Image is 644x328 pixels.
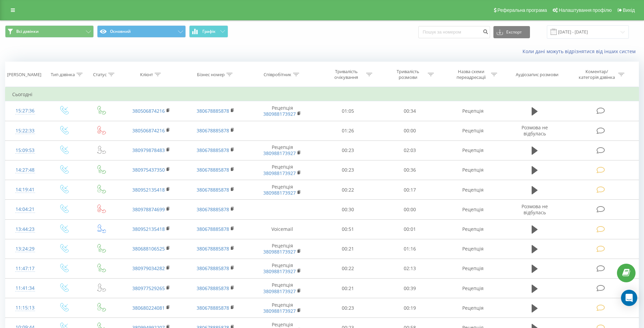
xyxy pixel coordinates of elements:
td: 00:39 [379,279,441,298]
span: Розмова не відбулась [521,203,548,216]
div: Коментар/категорія дзвінка [577,69,617,80]
a: 380678885878 [197,206,229,213]
td: 00:22 [317,180,379,200]
td: 01:16 [379,239,441,259]
a: 380979034282 [132,265,165,271]
a: 380678885878 [197,127,229,134]
td: 00:34 [379,101,441,121]
td: Сьогодні [5,88,639,101]
a: 380988173927 [263,268,296,275]
div: Аудіозапис розмови [516,72,558,78]
a: 380975437350 [132,167,165,173]
td: 00:21 [317,239,379,259]
div: 14:27:48 [12,163,38,177]
div: Співробітник [264,72,291,78]
td: 00:01 [379,219,441,239]
td: 00:21 [317,279,379,298]
td: Рецепція [248,298,317,318]
td: 00:00 [379,200,441,219]
button: Графік [189,25,228,38]
a: 380678885878 [197,147,229,153]
div: Назва схеми переадресації [453,69,489,80]
a: 380678885878 [197,167,229,173]
a: 380988173927 [263,150,296,156]
div: 11:47:17 [12,262,38,275]
span: Вихід [623,7,635,13]
div: Статус [93,72,107,78]
a: 380506874216 [132,127,165,134]
a: 380678885878 [197,226,229,232]
td: Рецепція [441,200,505,219]
div: 15:09:53 [12,144,38,157]
td: Рецепція [441,160,505,180]
a: 380678885878 [197,305,229,311]
td: 00:17 [379,180,441,200]
a: 380952135418 [132,187,165,193]
div: 11:15:13 [12,301,38,314]
td: Рецепція [441,298,505,318]
div: [PERSON_NAME] [7,72,41,78]
td: Voicemail [248,219,317,239]
div: 13:44:23 [12,223,38,236]
td: 00:30 [317,200,379,219]
td: Рецепція [248,180,317,200]
td: Рецепція [248,101,317,121]
a: 380952135418 [132,226,165,232]
td: Рецепція [441,101,505,121]
a: 380988173927 [263,170,296,176]
button: Експорт [493,26,530,38]
td: 02:13 [379,259,441,278]
div: 11:41:34 [12,282,38,295]
td: 01:05 [317,101,379,121]
div: 15:22:33 [12,124,38,137]
a: 380680224081 [132,305,165,311]
td: 00:00 [379,121,441,140]
a: 380988173927 [263,288,296,294]
button: Всі дзвінки [5,25,94,38]
td: Рецепція [441,180,505,200]
td: 00:36 [379,160,441,180]
a: 380977529265 [132,285,165,291]
td: 00:23 [317,140,379,160]
div: 15:27:36 [12,104,38,117]
td: Рецепція [248,160,317,180]
div: Тривалість розмови [390,69,426,80]
td: 00:23 [317,298,379,318]
a: 380678885878 [197,245,229,252]
a: 380988173927 [263,248,296,255]
td: 02:03 [379,140,441,160]
a: 380678885878 [197,265,229,271]
div: Тип дзвінка [51,72,75,78]
td: Рецепція [441,239,505,259]
input: Пошук за номером [418,26,490,38]
span: Графік [202,29,216,34]
td: Рецепція [441,140,505,160]
div: 14:04:21 [12,203,38,216]
td: Рецепція [248,259,317,278]
a: 380988173927 [263,308,296,314]
td: 00:51 [317,219,379,239]
span: Розмова не відбулась [521,124,548,137]
a: 380979878483 [132,147,165,153]
td: 00:22 [317,259,379,278]
a: 380678885878 [197,187,229,193]
a: 380988173927 [263,190,296,196]
a: 380506874216 [132,108,165,114]
span: Реферальна програма [497,7,547,13]
td: Рецепція [441,279,505,298]
div: Бізнес номер [197,72,225,78]
td: 00:23 [317,160,379,180]
span: Налаштування профілю [559,7,612,13]
a: 380688106525 [132,245,165,252]
a: Коли дані можуть відрізнятися вiд інших систем [523,48,639,54]
td: Рецепція [248,239,317,259]
td: Рецепція [248,140,317,160]
td: Рецепція [441,121,505,140]
td: Рецепція [248,279,317,298]
div: 14:19:41 [12,183,38,196]
a: 380978874699 [132,206,165,213]
td: Рецепція [441,219,505,239]
a: 380678885878 [197,285,229,291]
div: Клієнт [140,72,153,78]
button: Основний [97,25,186,38]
